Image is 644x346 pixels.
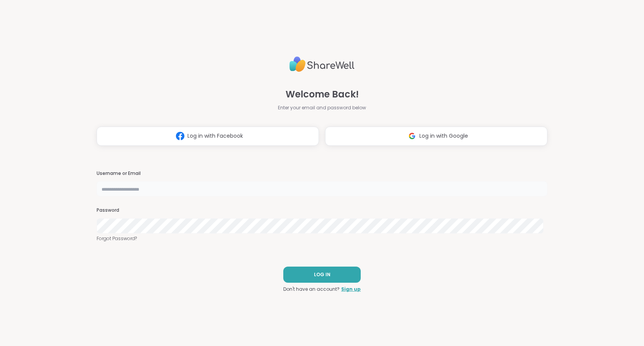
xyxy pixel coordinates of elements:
[97,207,547,214] h3: Password
[97,127,319,146] button: Log in with Facebook
[286,87,359,101] span: Welcome Back!
[325,127,547,146] button: Log in with Google
[289,53,355,75] img: ShareWell Logo
[283,267,361,283] button: LOG IN
[97,170,547,177] h3: Username or Email
[278,104,366,111] span: Enter your email and password below
[173,129,187,143] img: ShareWell Logomark
[97,235,547,242] a: Forgot Password?
[283,286,340,293] span: Don't have an account?
[419,132,468,140] span: Log in with Google
[187,132,243,140] span: Log in with Facebook
[341,286,361,293] a: Sign up
[405,129,419,143] img: ShareWell Logomark
[314,271,330,278] span: LOG IN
